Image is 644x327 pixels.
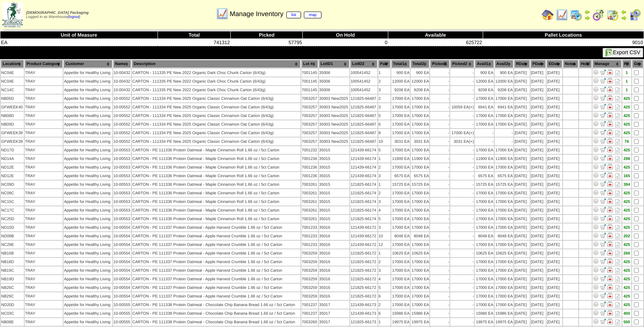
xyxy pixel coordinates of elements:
td: [DATE] [531,95,546,102]
i: Note [615,96,620,102]
img: Manage Hold [607,318,613,324]
img: Adjust [593,232,599,238]
img: Move [600,181,606,187]
img: line_graph.gif [216,8,228,20]
td: TRAY [25,112,63,120]
th: Product Category [25,60,63,68]
span: Logged in as Warehouse [26,11,88,19]
img: arrowleft.gif [584,9,590,15]
img: Adjust [593,189,599,195]
td: [DATE] [514,120,530,128]
td: 100541452 [350,69,377,77]
i: Note [615,122,620,127]
img: Move [600,275,606,281]
img: excel.gif [606,49,613,56]
td: 17000 EA [391,112,410,120]
img: Manage Hold [607,181,613,187]
div: 1 [623,79,631,84]
td: 7003257 [301,129,318,137]
th: Plt [622,60,631,68]
td: 10-00432 [113,77,131,85]
td: 100541452 [350,86,377,94]
img: Manage Hold [607,164,613,170]
td: 121825-66487 [350,120,377,128]
a: list [286,12,301,18]
img: arrowright.gif [584,15,590,21]
td: Appetite for Healthy Living [63,69,112,77]
td: 10-00552 [113,129,131,137]
img: Manage Hold [607,198,613,204]
td: 10059 EA [450,103,474,111]
img: Adjust [593,86,599,92]
img: Manage Hold [607,69,613,75]
img: calendarcustomer.gif [629,9,641,21]
td: - [430,112,449,120]
td: TRAY [25,129,63,137]
img: Adjust [593,215,599,221]
td: Appetite for Healthy Living [63,112,112,120]
img: Manage Hold [607,138,613,144]
th: Location [1,60,24,68]
td: 10-00552 [113,112,131,120]
i: Note [615,105,620,110]
img: Adjust [593,121,599,127]
button: Export CSV [603,48,643,58]
td: 17000 EA [411,120,429,128]
img: Move [600,172,606,178]
td: 17000 EA [391,120,410,128]
td: TRAY [25,95,63,102]
th: Available [388,31,483,39]
td: NB05D [1,95,24,102]
td: 17000 EA [475,120,494,128]
td: 7001145 [301,86,318,94]
img: Adjust [593,284,599,290]
img: Move [600,95,606,101]
td: 100541452 [350,77,377,85]
td: - [430,69,449,77]
img: Move [600,138,606,144]
td: 6 [378,120,391,128]
img: Manage Hold [607,78,613,84]
td: CARTON - 111335 PE New 2022 Organic Dark Choc Chunk Carton (6/43g) [132,69,301,77]
td: [DATE] [514,77,530,85]
img: Move [600,215,606,221]
img: Adjust [593,181,599,187]
img: Manage Hold [607,215,613,221]
img: Adjust [593,155,599,161]
img: Adjust [593,241,599,247]
img: Move [600,112,606,118]
td: EA [0,39,158,46]
td: 17000 EA [450,129,474,137]
td: 10-00552 [113,95,131,102]
td: NC04E [1,69,24,77]
img: Move [600,129,606,135]
td: 35003 New2025 [319,120,349,128]
img: Move [600,78,606,84]
td: 7003257 [301,103,318,111]
td: 12000 EA [475,77,494,85]
img: Manage Hold [607,275,613,281]
th: Avail2 [495,60,513,68]
img: Move [600,121,606,127]
td: 7003257 [301,95,318,102]
img: Adjust [593,78,599,84]
td: 17000 EA [391,103,410,111]
i: Note [615,87,620,93]
img: Move [600,224,606,230]
img: Manage Hold [607,232,613,238]
img: Move [600,86,606,92]
img: Manage Hold [607,301,613,307]
img: Move [600,258,606,264]
td: 121825-66487 [350,95,377,102]
td: [DATE] [531,86,546,94]
img: Manage Hold [607,258,613,264]
td: TRAY [25,120,63,128]
td: 3 [378,86,391,94]
td: 10-00552 [113,120,131,128]
td: 10-00432 [113,69,131,77]
img: Manage Hold [607,310,613,316]
div: (+) [469,105,474,109]
td: 3 [378,103,391,111]
img: Manage Hold [607,224,613,230]
td: [DATE] [547,77,562,85]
